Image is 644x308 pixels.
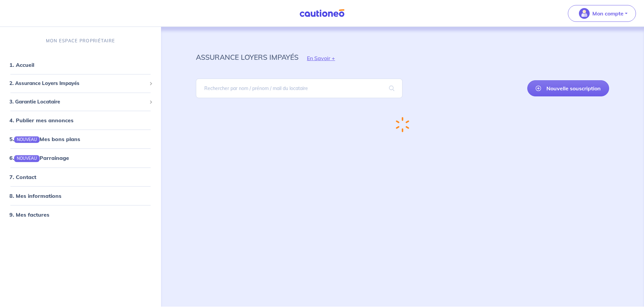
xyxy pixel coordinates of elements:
img: illu_account_valid_menu.svg [579,8,590,19]
a: 4. Publier mes annonces [9,117,73,124]
a: 7. Contact [9,173,36,180]
a: 6.NOUVEAUParrainage [9,155,69,161]
span: 2. Assurance Loyers Impayés [9,80,147,87]
p: Mon compte [592,9,624,17]
span: search [381,79,402,98]
input: Rechercher par nom / prénom / mail du locataire [196,79,402,98]
button: illu_account_valid_menu.svgMon compte [568,5,636,22]
div: 8. Mes informations [3,189,158,202]
button: En Savoir + [299,48,343,68]
img: Cautioneo [297,9,347,17]
a: Nouvelle souscription [527,80,609,96]
span: 3. Garantie Locataire [9,98,147,105]
div: 3. Garantie Locataire [3,95,158,108]
p: MON ESPACE PROPRIÉTAIRE [46,38,115,44]
div: 7. Contact [3,170,158,183]
div: 5.NOUVEAUMes bons plans [3,132,158,146]
a: 5.NOUVEAUMes bons plans [9,136,80,142]
p: assurance loyers impayés [196,51,299,63]
div: 2. Assurance Loyers Impayés [3,77,158,90]
div: 6.NOUVEAUParrainage [3,151,158,165]
img: loading-spinner [396,117,409,132]
a: 1. Accueil [9,61,34,68]
a: 8. Mes informations [9,192,61,199]
div: 1. Accueil [3,58,158,72]
div: 9. Mes factures [3,208,158,221]
a: 9. Mes factures [9,211,49,218]
div: 4. Publier mes annonces [3,114,158,127]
